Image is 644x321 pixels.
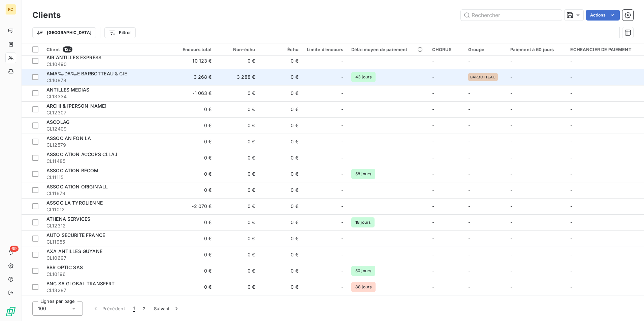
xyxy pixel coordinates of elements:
[46,135,91,141] span: ASSOC AN FON LA
[46,47,60,52] span: Client
[570,219,572,225] span: -
[46,119,69,125] span: ASCOLAG
[46,109,168,116] span: CL12307
[432,47,460,52] div: CHORUS
[216,263,259,279] td: 0 €
[432,139,434,144] span: -
[46,287,168,294] span: CL13287
[216,247,259,263] td: 0 €
[32,27,96,38] button: [GEOGRAPHIC_DATA]
[570,106,572,112] span: -
[216,230,259,247] td: 0 €
[176,47,212,52] div: Encours total
[510,106,512,112] span: -
[510,155,512,160] span: -
[432,90,434,96] span: -
[341,219,343,226] span: -
[46,255,168,261] span: CL10697
[46,216,90,222] span: ATHENA SERVICES
[570,268,572,274] span: -
[133,305,135,312] span: 1
[432,268,434,274] span: -
[468,171,470,177] span: -
[259,166,302,182] td: 0 €
[341,106,343,113] span: -
[259,295,302,311] td: 0 €
[510,268,512,274] span: -
[216,53,259,69] td: 0 €
[172,198,216,214] td: -2 070 €
[46,55,101,60] span: AIR ANTILLES EXPRESS
[216,69,259,85] td: 3 288 €
[172,263,216,279] td: 0 €
[570,187,572,193] span: -
[46,281,115,286] span: BNC SA GLOBAL TRANSFERT
[259,117,302,134] td: 0 €
[341,154,343,161] span: -
[150,301,184,316] button: Suivant
[468,90,470,96] span: -
[129,301,139,316] button: 1
[46,190,168,197] span: CL11679
[468,268,470,274] span: -
[432,252,434,257] span: -
[432,171,434,177] span: -
[259,263,302,279] td: 0 €
[351,169,375,179] span: 58 jours
[46,232,105,238] span: AUTO SECURITE FRANCE
[351,282,376,292] span: 88 jours
[10,246,19,252] span: 69
[5,306,16,317] img: Logo LeanPay
[63,46,72,52] span: 122
[172,182,216,198] td: 0 €
[510,219,512,225] span: -
[432,74,434,80] span: -
[259,214,302,230] td: 0 €
[172,101,216,117] td: 0 €
[351,72,376,82] span: 43 jours
[570,58,572,64] span: -
[5,4,16,15] div: RC
[468,187,470,193] span: -
[570,90,572,96] span: -
[259,69,302,85] td: 0 €
[432,203,434,209] span: -
[172,247,216,263] td: 0 €
[88,301,129,316] button: Précédent
[172,69,216,85] td: 3 268 €
[46,142,168,148] span: CL12579
[46,200,103,206] span: ASSOC LA TYROLIENNE
[341,284,343,290] span: -
[468,284,470,290] span: -
[470,75,496,79] span: BARBOTTEAU
[46,126,168,132] span: CL12409
[104,27,135,38] button: Filtrer
[220,47,255,52] div: Non-échu
[510,252,512,257] span: -
[341,138,343,145] span: -
[432,219,434,225] span: -
[570,74,572,80] span: -
[259,53,302,69] td: 0 €
[259,134,302,150] td: 0 €
[510,139,512,144] span: -
[46,168,99,173] span: ASSOCIATION BECOM
[46,87,89,93] span: ANTILLES MEDIAS
[468,252,470,257] span: -
[46,151,118,157] span: ASSOCIATION ACCORS CLLAJ
[139,301,150,316] button: 2
[172,117,216,134] td: 0 €
[172,85,216,101] td: -1 063 €
[510,187,512,193] span: -
[172,230,216,247] td: 0 €
[259,230,302,247] td: 0 €
[510,90,512,96] span: -
[216,295,259,311] td: 0 €
[259,279,302,295] td: 0 €
[510,47,562,52] div: Paiement à 60 jours
[341,187,343,193] span: -
[570,236,572,241] span: -
[510,74,512,80] span: -
[510,284,512,290] span: -
[216,214,259,230] td: 0 €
